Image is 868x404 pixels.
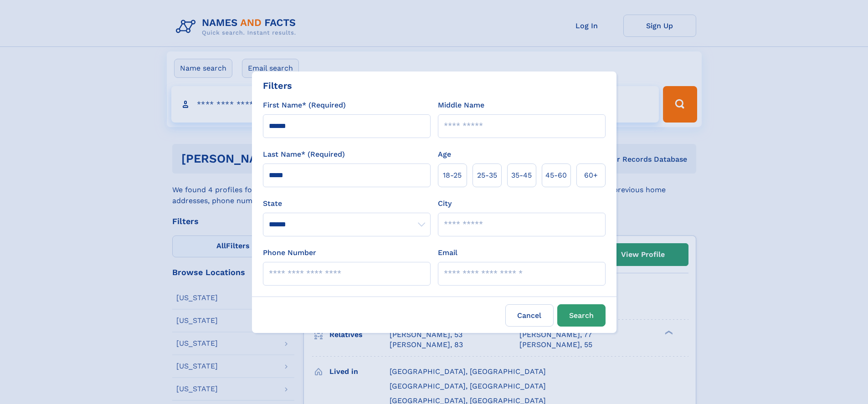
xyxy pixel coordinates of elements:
label: State [263,198,431,209]
button: Search [557,304,606,327]
span: 35‑45 [511,170,532,181]
label: Age [438,149,451,160]
div: Filters [263,79,292,92]
span: 18‑25 [443,170,462,181]
label: Middle Name [438,100,484,111]
label: City [438,198,452,209]
label: Email [438,247,457,258]
span: 60+ [584,170,598,181]
span: 25‑35 [477,170,497,181]
label: Cancel [505,304,554,327]
span: 45‑60 [545,170,567,181]
label: Last Name* (Required) [263,149,345,160]
label: Phone Number [263,247,316,258]
label: First Name* (Required) [263,100,346,111]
